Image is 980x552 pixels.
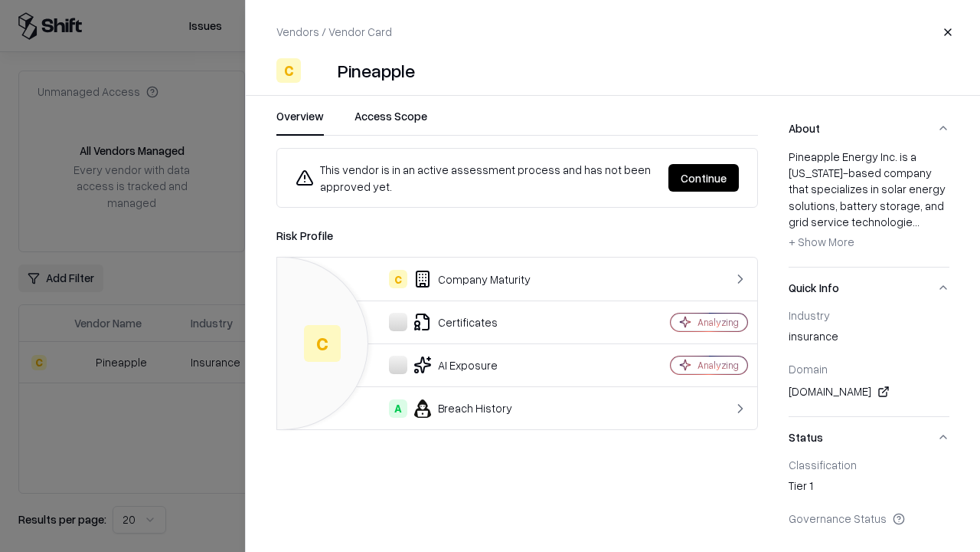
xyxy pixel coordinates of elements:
div: insurance [789,328,949,350]
span: ... [913,215,920,228]
div: C [276,58,301,83]
span: + Show More [789,235,854,248]
button: Access Scope [354,108,427,136]
div: AI Exposure [289,356,617,374]
div: Industry [789,308,949,322]
div: [DOMAIN_NAME] [789,383,949,401]
div: Analyzing [697,359,739,372]
div: Pineapple Energy Inc. is a [US_STATE]-based company that specializes in solar energy solutions, b... [789,149,949,255]
div: Classification [789,458,949,472]
div: Domain [789,362,949,376]
div: Pineapple [338,58,415,83]
div: A [389,399,407,418]
div: Company Maturity [289,270,617,288]
div: Breach History [289,399,617,418]
button: Overview [276,108,324,136]
div: C [389,270,407,288]
div: C [304,325,341,362]
div: Analyzing [697,316,739,329]
img: Pineapple [307,58,332,83]
button: Quick Info [789,268,949,308]
div: This vendor is in an active assessment process and has not been approved yet. [296,161,656,195]
div: Quick Info [789,308,949,416]
div: Governance Status [789,511,949,525]
div: About [789,149,949,267]
button: Status [789,417,949,458]
div: Risk Profile [276,226,758,245]
p: Vendors / Vendor Card [276,24,392,40]
button: About [789,108,949,149]
button: + Show More [789,230,854,255]
div: Tier 1 [789,478,949,499]
div: Certificates [289,313,617,331]
button: Continue [668,164,739,192]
